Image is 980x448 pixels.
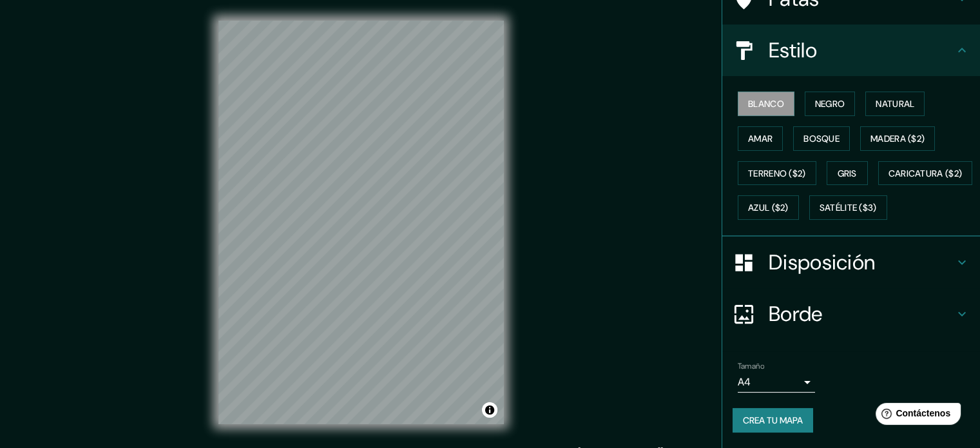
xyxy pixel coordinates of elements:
iframe: Lanzador de widgets de ayuda [865,398,966,434]
font: Madera ($2) [870,133,925,144]
font: Azul ($2) [748,202,789,214]
canvas: Mapa [218,21,504,424]
div: Disposición [722,237,980,288]
font: Crea tu mapa [743,414,803,426]
button: Natural [865,92,925,116]
button: Activar o desactivar atribución [482,402,497,418]
font: Disposición [769,249,875,276]
font: Tamaño [738,361,764,371]
button: Madera ($2) [860,126,935,151]
div: Borde [722,288,980,340]
button: Negro [805,92,856,116]
button: Crea tu mapa [733,408,813,433]
div: Estilo [722,24,980,76]
font: Bosque [803,133,840,144]
button: Blanco [738,92,794,116]
font: Terreno ($2) [748,168,806,179]
button: Terreno ($2) [738,161,816,186]
button: Gris [827,161,868,186]
font: Caricatura ($2) [889,168,963,179]
font: Estilo [769,37,817,64]
font: Gris [838,168,857,179]
font: A4 [738,375,751,389]
button: Satélite ($3) [809,195,887,220]
button: Amar [738,126,783,151]
font: Negro [815,98,845,110]
button: Caricatura ($2) [878,161,973,186]
button: Azul ($2) [738,195,799,220]
div: A4 [738,372,815,393]
font: Natural [876,98,914,110]
font: Satélite ($3) [820,202,877,214]
button: Bosque [793,126,850,151]
font: Blanco [748,98,784,110]
font: Amar [748,133,773,144]
font: Borde [769,300,823,327]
